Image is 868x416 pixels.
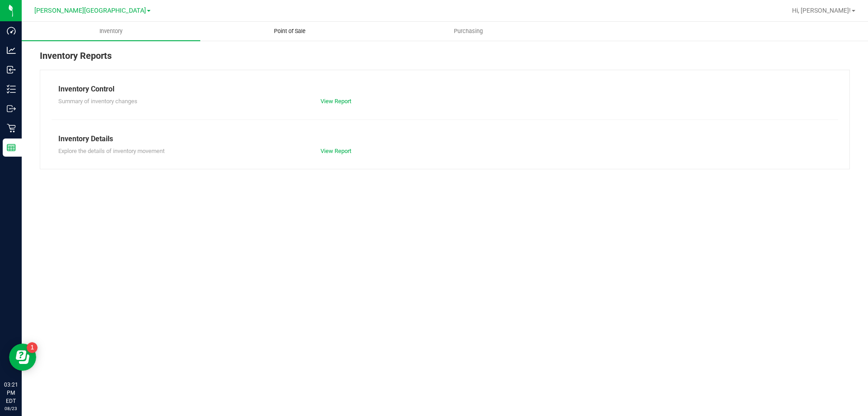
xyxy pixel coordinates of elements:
[34,7,146,14] span: [PERSON_NAME][GEOGRAPHIC_DATA]
[7,46,16,55] inline-svg: Analytics
[200,22,379,41] a: Point of Sale
[58,98,137,105] span: Summary of inventory changes
[379,22,557,41] a: Purchasing
[321,148,351,154] a: View Report
[442,27,495,35] span: Purchasing
[792,7,851,14] span: Hi, [PERSON_NAME]!
[262,27,318,35] span: Point of Sale
[7,65,16,74] inline-svg: Inbound
[40,49,850,70] div: Inventory Reports
[7,143,16,152] inline-svg: Reports
[4,381,18,405] p: 03:21 PM EDT
[58,148,165,154] span: Explore the details of inventory movement
[7,85,16,94] inline-svg: Inventory
[4,405,18,412] p: 08/23
[7,104,16,113] inline-svg: Outbound
[321,98,351,105] a: View Report
[58,84,831,95] div: Inventory Control
[9,344,36,371] iframe: Resource center
[58,134,831,144] div: Inventory Details
[27,342,38,353] iframe: Resource center unread badge
[87,27,135,35] span: Inventory
[7,26,16,35] inline-svg: Dashboard
[22,22,200,41] a: Inventory
[7,124,16,133] inline-svg: Retail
